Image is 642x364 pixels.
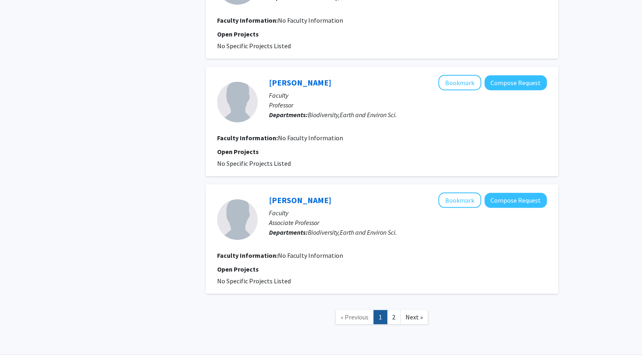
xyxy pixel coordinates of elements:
iframe: Chat [6,328,34,358]
span: Biodiversity,Earth and Environ Sci. [308,228,397,236]
span: Biodiversity,Earth and Environ Sci. [308,111,397,119]
span: No Faculty Information [278,16,343,24]
b: Faculty Information: [217,251,278,259]
p: Faculty [269,90,547,100]
p: Associate Professor [269,218,547,227]
span: No Faculty Information [278,134,343,142]
span: « Previous [341,313,369,321]
a: [PERSON_NAME] [269,77,331,88]
span: No Specific Projects Listed [217,42,291,50]
p: Open Projects [217,29,547,39]
p: Professor [269,100,547,110]
span: No Specific Projects Listed [217,159,291,167]
span: No Specific Projects Listed [217,277,291,285]
a: [PERSON_NAME] [269,195,331,205]
a: Next [400,310,428,324]
button: Compose Request to Jason Weckstein [484,193,547,208]
span: No Faculty Information [278,251,343,259]
p: Open Projects [217,264,547,274]
b: Departments: [269,228,308,236]
a: 1 [373,310,387,324]
a: 2 [387,310,401,324]
b: Departments: [269,111,308,119]
p: Open Projects [217,147,547,156]
span: Next » [405,313,423,321]
a: Previous Page [335,310,374,324]
button: Add Gary Rosenberg to Bookmarks [438,75,481,90]
button: Compose Request to Gary Rosenberg [484,75,547,90]
nav: Page navigation [206,302,558,335]
button: Add Jason Weckstein to Bookmarks [438,193,481,208]
p: Faculty [269,208,547,218]
b: Faculty Information: [217,16,278,24]
b: Faculty Information: [217,134,278,142]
